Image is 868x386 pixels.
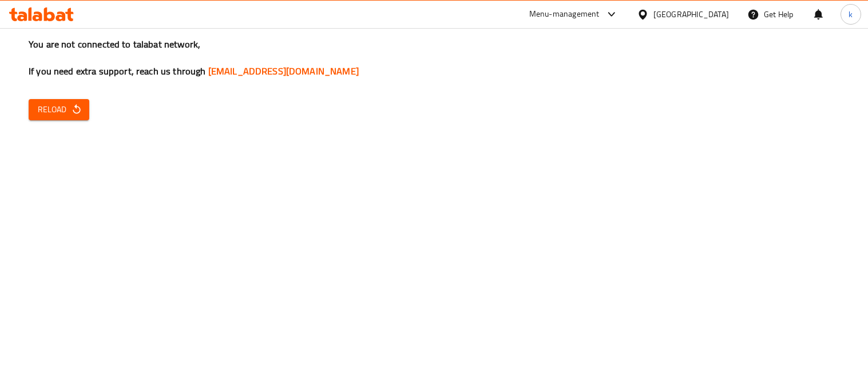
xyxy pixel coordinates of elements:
span: k [849,8,853,21]
button: Reload [29,99,89,120]
div: [GEOGRAPHIC_DATA] [653,8,729,21]
span: Reload [38,103,80,117]
h3: You are not connected to talabat network, If you need extra support, reach us through [29,38,839,78]
a: [EMAIL_ADDRESS][DOMAIN_NAME] [208,62,359,80]
div: Menu-management [529,7,600,21]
